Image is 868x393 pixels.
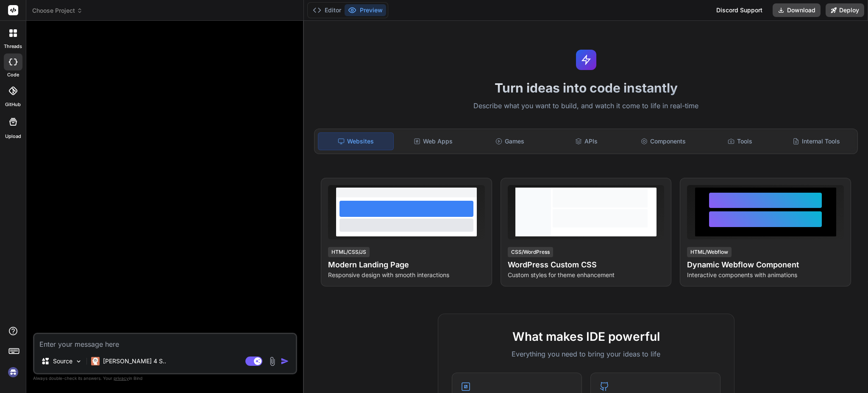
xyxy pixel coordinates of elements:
[687,271,844,279] p: Interactive components with animations
[626,132,701,150] div: Components
[114,376,129,381] span: privacy
[318,132,394,150] div: Websites
[711,3,768,17] div: Discord Support
[33,374,297,382] p: Always double-check its answers. Your in Bind
[508,271,665,279] p: Custom styles for theme enhancement
[91,357,100,365] img: Claude 4 Sonnet
[103,357,166,365] p: [PERSON_NAME] 4 S..
[309,4,345,16] button: Editor
[4,43,22,50] label: threads
[687,247,732,257] div: HTML/Webflow
[508,259,665,271] h4: WordPress Custom CSS
[5,133,21,140] label: Upload
[452,349,721,359] p: Everything you need to bring your ideas to life
[549,132,624,150] div: APIs
[328,247,370,257] div: HTML/CSS/JS
[826,3,864,17] button: Deploy
[267,357,277,366] img: attachment
[7,71,19,79] label: code
[5,101,21,108] label: GitHub
[328,259,485,271] h4: Modern Landing Page
[452,328,721,345] h2: What makes IDE powerful
[6,365,20,379] img: signin
[75,358,82,365] img: Pick Models
[309,101,863,112] p: Describe what you want to build, and watch it come to life in real-time
[508,247,553,257] div: CSS/WordPress
[328,271,485,279] p: Responsive design with smooth interactions
[702,132,777,150] div: Tools
[687,259,844,271] h4: Dynamic Webflow Component
[345,4,386,16] button: Preview
[773,3,821,17] button: Download
[395,132,470,150] div: Web Apps
[472,132,547,150] div: Games
[53,357,72,365] p: Source
[309,80,863,95] h1: Turn ideas into code instantly
[281,357,289,365] img: icon
[779,132,854,150] div: Internal Tools
[32,6,83,15] span: Choose Project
